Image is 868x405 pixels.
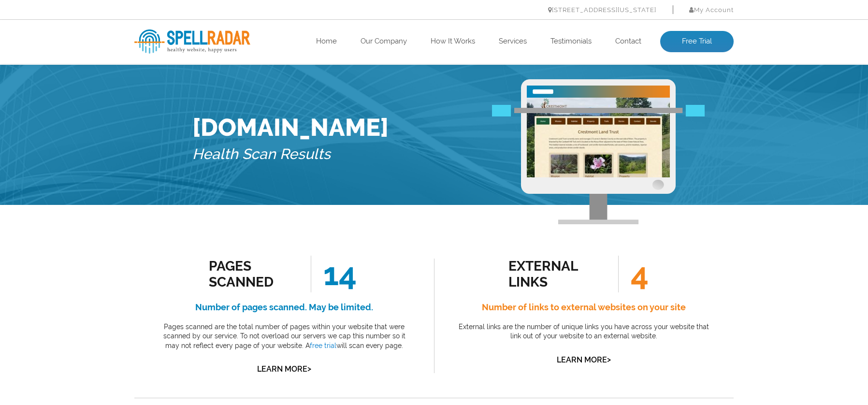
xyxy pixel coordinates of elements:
a: Learn More> [557,355,611,364]
h1: [DOMAIN_NAME] [192,113,389,142]
span: 4 [618,256,649,292]
span: > [307,362,311,376]
div: external links [508,258,596,290]
p: External links are the number of unique links you have across your website that link out of your ... [456,322,712,341]
img: Free Webiste Analysis [521,79,676,224]
h4: Number of links to external websites on your site [456,300,712,315]
a: Learn More> [257,364,311,374]
h5: Health Scan Results [192,142,389,167]
h4: Number of pages scanned. May be limited. [156,300,412,315]
span: 14 [311,256,357,292]
img: Free Webiste Analysis [492,105,705,116]
span: > [607,353,611,366]
a: free trial [310,342,336,349]
p: Pages scanned are the total number of pages within your website that were scanned by our service.... [156,322,412,351]
img: Free Website Analysis [527,98,670,177]
div: Pages Scanned [209,258,296,290]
